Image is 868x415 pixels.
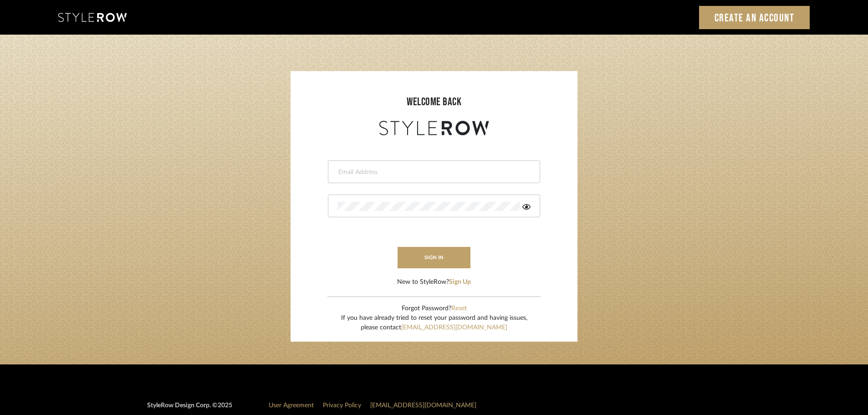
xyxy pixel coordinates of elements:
button: Sign Up [449,277,471,287]
div: Forgot Password? [341,304,527,313]
a: User Agreement [269,402,314,409]
button: sign in [398,247,470,268]
div: If you have already tried to reset your password and having issues, please contact [341,313,527,333]
button: Reset [451,304,467,313]
a: [EMAIL_ADDRESS][DOMAIN_NAME] [401,324,507,331]
div: New to StyleRow? [397,277,471,287]
a: [EMAIL_ADDRESS][DOMAIN_NAME] [370,402,476,409]
a: Create an Account [699,6,810,29]
input: Email Address [337,168,528,177]
a: Privacy Policy [323,402,361,409]
div: welcome back [300,94,568,110]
